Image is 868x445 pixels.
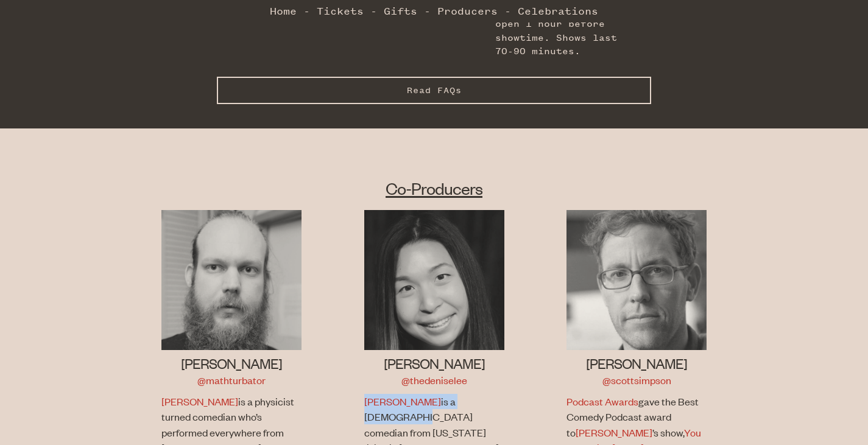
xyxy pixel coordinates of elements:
[602,373,671,387] a: @scottsimpson
[197,373,266,387] a: @mathturbator
[161,394,238,408] a: [PERSON_NAME]
[364,354,504,373] h3: [PERSON_NAME]
[161,354,302,373] h3: [PERSON_NAME]
[566,210,707,350] img: Scott Simpson
[576,426,652,439] a: [PERSON_NAME]
[130,177,738,199] h2: Co-Producers
[217,77,651,104] button: Read FAQs
[566,354,707,373] h3: [PERSON_NAME]
[495,4,633,58] div: Bar and box office open 1 hour before showtime. Shows last 70-90 minutes.
[407,85,462,96] span: Read FAQs
[401,373,467,387] a: @thedeniselee
[364,394,441,408] a: [PERSON_NAME]
[566,394,638,408] a: Podcast Awards
[161,210,302,350] img: Jon Allen
[364,210,504,350] img: Denise Lee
